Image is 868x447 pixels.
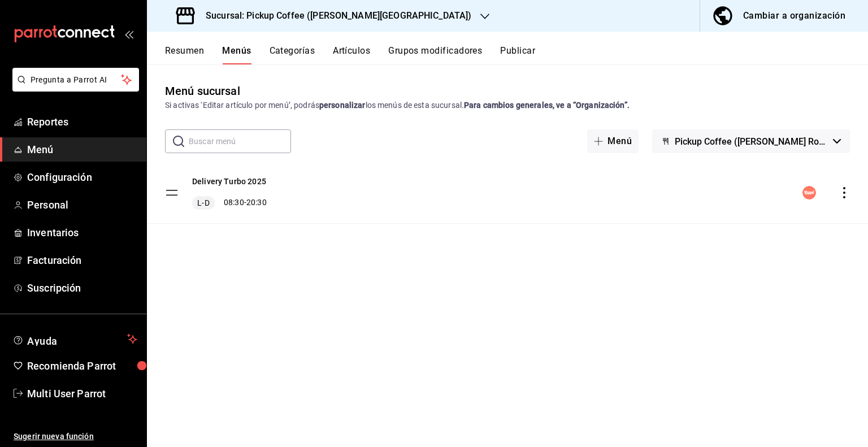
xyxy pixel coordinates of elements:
[165,45,868,64] div: navigation tabs
[147,162,868,224] table: menu-maker-table
[27,332,123,346] span: Ayuda
[270,45,315,64] button: Categorías
[839,187,850,198] button: actions
[675,136,828,147] span: Pickup Coffee ([PERSON_NAME] Roo) (Turbo)
[27,386,137,401] span: Multi User Parrot
[165,99,850,111] div: Si activas ‘Editar artículo por menú’, podrás los menús de esta sucursal.
[319,101,366,110] strong: personalizar
[192,176,266,187] button: Delivery Turbo 2025
[222,45,251,64] button: Menús
[165,45,204,64] button: Resumen
[27,280,137,296] span: Suscripción
[27,225,137,240] span: Inventarios
[124,29,133,38] button: open_drawer_menu
[500,45,535,64] button: Publicar
[12,68,139,92] button: Pregunta a Parrot AI
[189,130,291,153] input: Buscar menú
[14,431,137,442] span: Sugerir nueva función
[27,114,137,129] span: Reportes
[333,45,370,64] button: Artículos
[652,129,850,153] button: Pickup Coffee ([PERSON_NAME] Roo) (Turbo)
[27,170,137,185] span: Configuración
[31,74,121,86] span: Pregunta a Parrot AI
[197,9,471,23] h3: Sucursal: Pickup Coffee ([PERSON_NAME][GEOGRAPHIC_DATA])
[165,186,179,199] button: drag
[27,197,137,212] span: Personal
[27,142,137,157] span: Menú
[27,358,137,374] span: Recomienda Parrot
[8,82,139,94] a: Pregunta a Parrot AI
[192,196,267,210] div: 08:30 - 20:30
[165,83,240,99] div: Menú sucursal
[743,8,845,24] div: Cambiar a organización
[587,129,639,153] button: Menú
[27,253,137,268] span: Facturación
[388,45,482,64] button: Grupos modificadores
[195,197,211,209] span: L-D
[464,101,630,110] strong: Para cambios generales, ve a “Organización”.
